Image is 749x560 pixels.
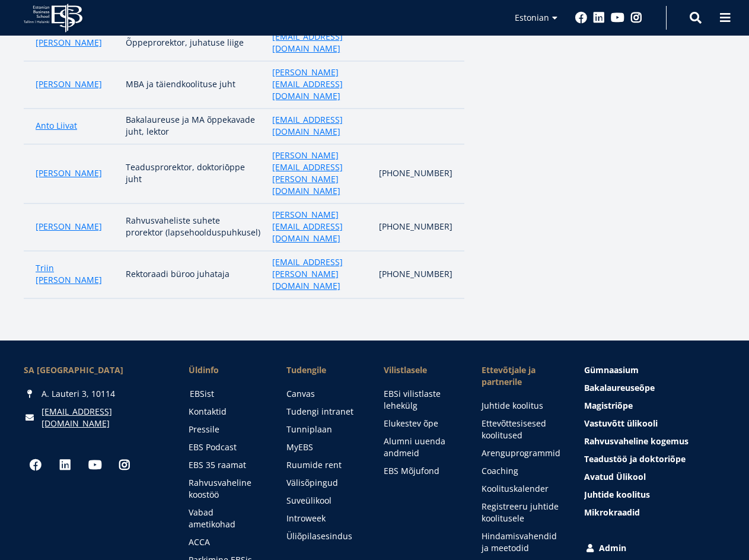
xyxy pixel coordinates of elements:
a: Mikrokraadid [584,507,725,518]
td: Teadusprorektor, doktoriōppe juht [120,144,266,203]
td: [PHONE_NUMBER] [373,144,464,203]
a: Tudengile [286,364,361,376]
span: Magistriõpe [584,400,633,411]
a: Magistriõpe [584,400,725,412]
a: Instagram [113,453,136,477]
a: [PERSON_NAME] [36,78,102,90]
a: Rahvusvaheline koostöö [189,477,263,501]
a: [PERSON_NAME] [36,221,102,233]
a: [EMAIL_ADDRESS][PERSON_NAME][DOMAIN_NAME] [272,256,367,292]
div: A. Lauteri 3, 10114 [24,388,165,400]
a: [PERSON_NAME][EMAIL_ADDRESS][PERSON_NAME][DOMAIN_NAME] [272,149,367,197]
a: Vabad ametikohad [189,507,263,530]
td: Bakalaureuse ja MA õppekavade juht, lektor [120,109,266,144]
a: EBSist [190,388,264,400]
span: Teadustöö ja doktoriõpe [584,453,686,464]
a: Kontaktid [189,406,263,418]
div: SA [GEOGRAPHIC_DATA] [24,364,165,376]
a: Registreeru juhtide koolitusele [482,501,560,524]
a: Facebook [575,12,587,24]
a: Vastuvõtt ülikooli [584,418,725,429]
a: Triin [PERSON_NAME] [36,262,114,286]
span: Vastuvõtt ülikooli [584,418,658,429]
a: [PERSON_NAME][EMAIL_ADDRESS][DOMAIN_NAME] [272,66,367,102]
a: [PERSON_NAME] [36,37,102,49]
td: [PHONE_NUMBER] [373,251,464,298]
a: Pressile [189,424,263,435]
td: MBA ja täiendkoolituse juht [120,61,266,109]
a: Alumni uuenda andmeid [384,435,458,459]
a: [EMAIL_ADDRESS][DOMAIN_NAME] [272,114,367,138]
a: Üliõpilasesindus [286,530,361,542]
a: Välisõpingud [286,477,361,489]
a: Introweek [286,513,361,524]
a: Instagram [630,12,642,24]
a: EBS Mõjufond [384,465,458,477]
span: Gümnaasium [584,364,639,376]
a: Juhtide koolitus [482,400,560,412]
a: Youtube [611,12,624,24]
a: Arenguprogrammid [482,447,560,459]
a: Ruumide rent [286,459,361,471]
span: Avatud Ülikool [584,471,646,482]
a: Juhtide koolitus [584,489,725,501]
a: Rahvusvaheline kogemus [584,435,725,447]
td: [PHONE_NUMBER] [373,203,464,251]
a: Koolituskalender [482,483,560,495]
td: Rektoraadi büroo juhataja [120,251,266,298]
a: Facebook [24,453,47,477]
span: Üldinfo [189,364,263,376]
a: EBS Podcast [189,441,263,453]
a: Coaching [482,465,560,477]
span: Rahvusvaheline kogemus [584,435,689,447]
a: Tunniplaan [286,424,361,435]
a: Canvas [286,388,361,400]
a: Anto Liivat [36,120,77,132]
a: MyEBS [286,441,361,453]
a: Suveülikool [286,495,361,507]
span: Ettevõtjale ja partnerile [482,364,560,388]
span: Vilistlasele [384,364,458,376]
a: Linkedin [53,453,77,477]
a: EBSi vilistlaste lehekülg [384,388,458,412]
a: [PERSON_NAME] [36,167,102,179]
a: [PERSON_NAME][EMAIL_ADDRESS][DOMAIN_NAME] [272,209,367,244]
a: Ettevõttesisesed koolitused [482,418,560,441]
a: Youtube [83,453,107,477]
a: Teadustöö ja doktoriõpe [584,453,725,465]
a: [EMAIL_ADDRESS][DOMAIN_NAME] [42,406,165,429]
a: Elukestev õpe [384,418,458,429]
a: Tudengi intranet [286,406,361,418]
a: Hindamisvahendid ja meetodid [482,530,560,554]
a: Bakalaureuseõpe [584,382,725,394]
a: [EMAIL_ADDRESS][DOMAIN_NAME] [272,31,367,55]
a: Gümnaasium [584,364,725,376]
span: Bakalaureuseõpe [584,382,655,393]
td: Õppeprorektor, juhatuse liige [120,26,266,61]
a: Linkedin [593,12,605,24]
td: Rahvusvaheliste suhete prorektor (lapsehoolduspuhkusel) [120,203,266,251]
a: EBS 35 raamat [189,459,263,471]
a: ACCA [189,536,263,548]
a: Avatud Ülikool [584,471,725,483]
span: Juhtide koolitus [584,489,650,500]
a: Admin [584,542,725,554]
span: Mikrokraadid [584,507,640,518]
